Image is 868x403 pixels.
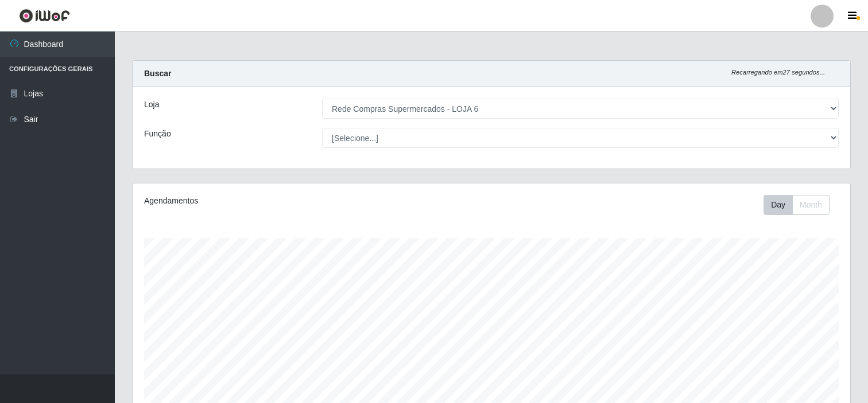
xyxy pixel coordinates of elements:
img: CoreUI Logo [19,9,70,23]
div: Toolbar with button groups [764,195,839,215]
div: Agendamentos [144,195,424,207]
button: Day [764,195,793,215]
strong: Buscar [144,69,171,78]
label: Função [144,128,171,140]
button: Month [792,195,830,215]
i: Recarregando em 27 segundos... [731,69,825,76]
label: Loja [144,99,159,111]
div: First group [764,195,830,215]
